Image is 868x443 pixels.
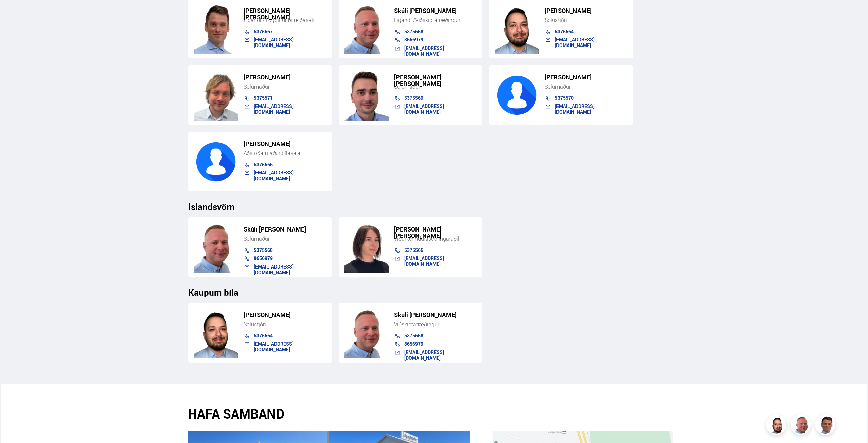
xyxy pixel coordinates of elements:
[404,95,423,101] a: 5375569
[555,103,595,115] a: [EMAIL_ADDRESS][DOMAIN_NAME]
[404,349,444,361] a: [EMAIL_ADDRESS][DOMAIN_NAME]
[404,340,423,347] a: 8656979
[244,312,326,318] h5: [PERSON_NAME]
[194,222,238,273] img: m7PZdWzYfFvz2vuk.png
[394,17,477,23] div: Eigandi /
[394,74,477,87] h5: [PERSON_NAME] [PERSON_NAME]
[244,235,326,242] div: Sölumaður
[404,332,423,339] a: 5375568
[495,3,539,54] img: nhp88E3Fdnt1Opn2.png
[425,235,461,242] span: ásetningaraðili
[394,226,477,239] h5: [PERSON_NAME] [PERSON_NAME]
[254,36,294,48] a: [EMAIL_ADDRESS][DOMAIN_NAME]
[394,83,477,90] div: Sölumaður
[194,70,238,121] img: SZ4H-t_Copy_of_C.png
[344,70,389,121] img: UpwLXVSck-hRe4WN.png
[545,83,627,90] div: Sölumaður
[495,70,539,121] img: yFjk9E_blue-circ.jpg
[545,74,627,80] h5: [PERSON_NAME]
[555,28,574,35] a: 5375564
[244,150,326,156] div: Aðstoðarmaður bílasala
[254,169,294,181] a: [EMAIL_ADDRESS][DOMAIN_NAME]
[244,83,326,90] div: Sölumaður
[188,202,680,212] h3: Íslandsvörn
[244,321,326,328] div: Sölustjóri
[244,17,326,23] div: Eigandi / Löggiltur bifreiðasali
[254,103,294,115] a: [EMAIL_ADDRESS][DOMAIN_NAME]
[5,3,26,23] button: Opna LiveChat spjallviðmót
[415,16,460,24] span: Viðskiptafræðingur
[767,416,787,436] img: nhp88E3Fdnt1Opn2.png
[404,247,423,253] a: 5375566
[816,416,836,436] img: FbJEzSuNWCJXmdc-.webp
[254,247,273,253] a: 5375568
[244,7,326,20] h5: [PERSON_NAME] [PERSON_NAME]
[344,222,389,273] img: TiAwD7vhpwHUHg8j.png
[254,161,273,168] a: 5375566
[545,7,627,14] h5: [PERSON_NAME]
[394,312,477,318] h5: Skúli [PERSON_NAME]
[188,287,680,297] h3: Kaupum bíla
[394,235,477,242] div: Viðurkenndur
[404,45,444,57] a: [EMAIL_ADDRESS][DOMAIN_NAME]
[404,36,423,43] a: 8656979
[188,406,470,421] h2: HAFA SAMBAND
[545,17,627,23] div: Sölustjóri
[792,416,812,436] img: siFngHWaQ9KaOqBr.png
[194,136,238,187] img: yFjk9E_blue-circ.jpg
[404,255,444,267] a: [EMAIL_ADDRESS][DOMAIN_NAME]
[344,307,389,358] img: m7PZdWzYfFvz2vuk.png
[244,141,326,147] h5: [PERSON_NAME]
[254,332,273,339] a: 5375564
[244,226,326,233] h5: Skúli [PERSON_NAME]
[404,28,423,35] a: 5375568
[404,103,444,115] a: [EMAIL_ADDRESS][DOMAIN_NAME]
[555,95,574,101] a: 5375570
[394,7,477,14] h5: Skúli [PERSON_NAME]
[194,3,238,54] img: FbJEzSuNWCJXmdc-.webp
[254,340,294,352] a: [EMAIL_ADDRESS][DOMAIN_NAME]
[555,36,595,48] a: [EMAIL_ADDRESS][DOMAIN_NAME]
[394,320,439,328] span: Viðskiptafræðingur
[254,263,294,275] a: [EMAIL_ADDRESS][DOMAIN_NAME]
[194,307,238,358] img: nhp88E3Fdnt1Opn2.png
[254,95,273,101] a: 5375571
[244,74,326,80] h5: [PERSON_NAME]
[344,3,389,54] img: siFngHWaQ9KaOqBr.png
[254,28,273,35] a: 5375567
[254,255,273,261] a: 8656979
